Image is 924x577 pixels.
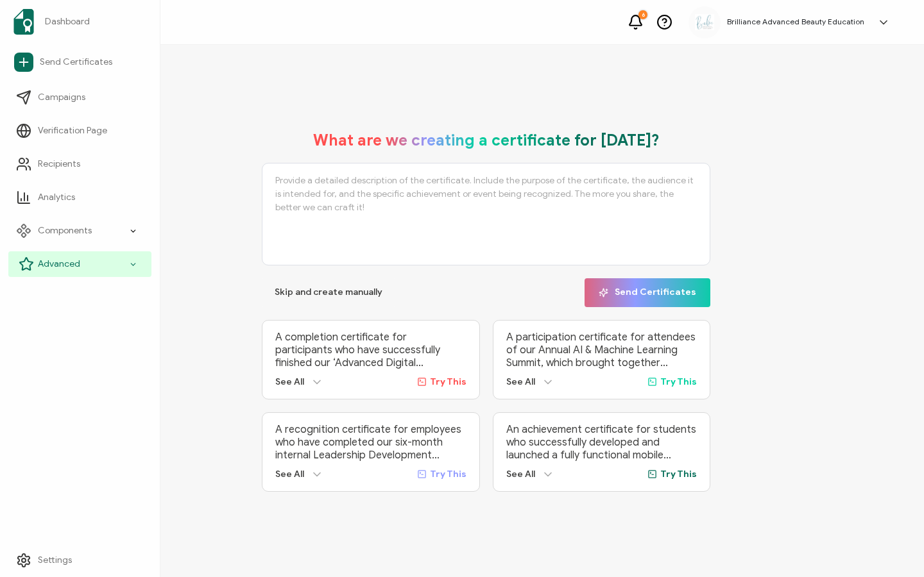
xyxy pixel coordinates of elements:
[430,376,466,387] span: Try This
[638,10,647,19] div: 6
[8,118,151,144] a: Verification Page
[38,258,80,271] span: Advanced
[506,423,697,462] p: An achievement certificate for students who successfully developed and launched a fully functiona...
[506,469,535,480] span: See All
[38,224,92,237] span: Components
[40,56,112,69] span: Send Certificates
[585,278,710,307] button: Send Certificates
[599,288,696,297] span: Send Certificates
[313,131,660,150] h1: What are we creating a certificate for [DATE]?
[38,191,75,204] span: Analytics
[275,288,382,297] span: Skip and create manually
[275,331,466,369] p: A completion certificate for participants who have successfully finished our ‘Advanced Digital Ma...
[8,151,151,177] a: Recipients
[45,15,90,28] span: Dashboard
[38,554,72,567] span: Settings
[275,423,466,462] p: A recognition certificate for employees who have completed our six-month internal Leadership Deve...
[8,85,151,110] a: Campaigns
[860,515,924,577] iframe: Chat Widget
[660,469,697,480] span: Try This
[506,331,697,369] p: A participation certificate for attendees of our Annual AI & Machine Learning Summit, which broug...
[506,376,535,387] span: See All
[430,469,466,480] span: Try This
[8,47,151,77] a: Send Certificates
[695,14,714,31] img: a2bf8c6c-3aba-43b4-8354-ecfc29676cf6.jpg
[275,469,304,480] span: See All
[275,376,304,387] span: See All
[38,158,80,171] span: Recipients
[8,548,151,573] a: Settings
[13,9,34,35] img: sertifier-logomark-colored.svg
[727,17,864,26] h5: Brilliance Advanced Beauty Education
[8,4,151,40] a: Dashboard
[38,124,107,137] span: Verification Page
[660,376,697,387] span: Try This
[8,185,151,210] a: Analytics
[262,278,395,307] button: Skip and create manually
[38,91,85,104] span: Campaigns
